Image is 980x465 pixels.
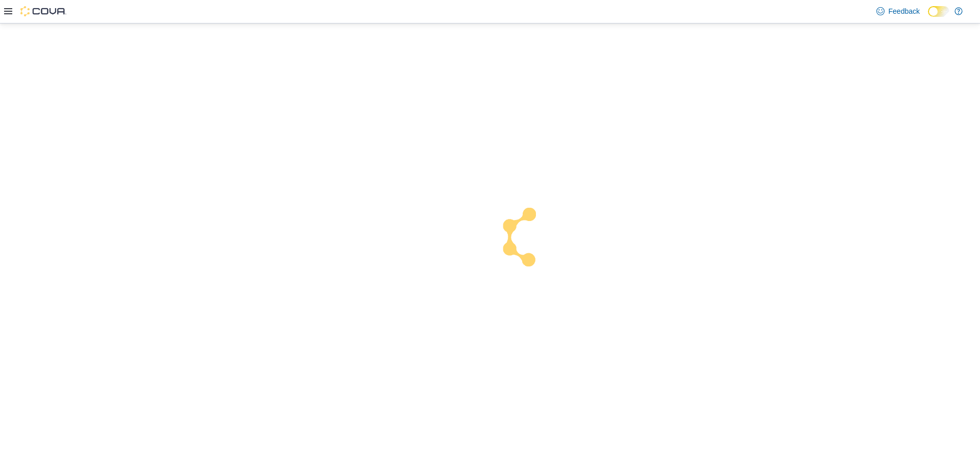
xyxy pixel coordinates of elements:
input: Dark Mode [928,6,949,17]
a: Feedback [872,1,924,21]
img: cova-loader [490,200,567,277]
span: Feedback [889,6,920,16]
img: Cova [20,6,66,16]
